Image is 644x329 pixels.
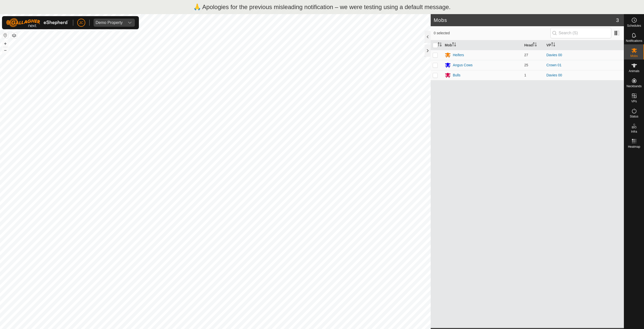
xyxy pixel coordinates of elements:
span: Demo Property [94,19,125,27]
h2: Mobs [434,17,616,23]
th: Head [522,40,544,50]
th: VP [544,40,624,50]
span: 1 [524,73,526,77]
span: VPs [631,100,637,103]
button: – [2,47,8,53]
span: Infra [631,130,637,133]
span: Heatmap [628,145,640,148]
input: Search (S) [550,28,611,38]
div: Bulls [453,73,460,78]
p-sorticon: Activate to sort [438,43,442,47]
span: Notifications [626,39,642,42]
span: 25 [524,63,528,67]
span: Status [630,115,638,118]
a: Crown 01 [546,63,561,67]
button: + [2,41,8,47]
p-sorticon: Activate to sort [551,43,555,47]
button: Reset Map [2,32,8,38]
span: JC [79,20,83,25]
a: Davies 00 [546,73,562,77]
button: Map Layers [11,33,17,39]
th: Mob [443,40,522,50]
div: Demo Property [96,21,123,25]
span: 3 [616,16,619,24]
div: dropdown trigger [125,19,135,27]
div: Heifers [453,52,464,58]
p: 🙏 Apologies for the previous misleading notification – we were testing using a default message. [193,3,451,12]
span: Animals [629,70,639,73]
div: Angus Cows [453,63,473,68]
img: Gallagher Logo [6,18,69,27]
p-sorticon: Activate to sort [533,43,537,47]
span: 0 selected [434,31,550,36]
span: Schedules [627,24,641,27]
span: 27 [524,53,528,57]
p-sorticon: Activate to sort [452,43,456,47]
a: Davies 00 [546,53,562,57]
span: Mobs [630,54,638,57]
span: Neckbands [626,85,641,88]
